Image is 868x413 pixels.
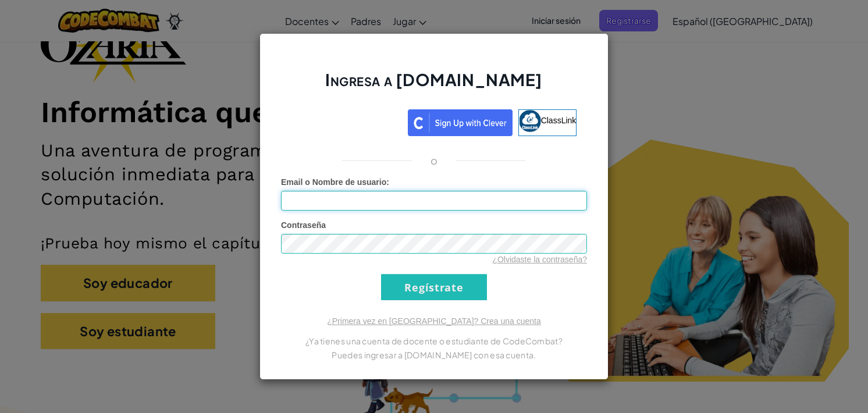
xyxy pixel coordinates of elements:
p: o [431,154,437,168]
img: clever_sso_button@2x.png [408,109,513,136]
a: ¿Primera vez en [GEOGRAPHIC_DATA]? Crea una cuenta [327,316,541,326]
span: Email o Nombre de usuario [281,177,386,187]
img: classlink-logo-small.png [519,110,541,132]
label: : [281,176,389,188]
p: ¿Ya tienes una cuenta de docente o estudiante de CodeCombat? [281,334,587,348]
iframe: Diálogo de Acceder con Google [629,12,856,130]
a: ¿Olvidaste la contraseña? [492,255,587,264]
p: Puedes ingresar a [DOMAIN_NAME] con esa cuenta. [281,348,587,362]
span: ClassLink [541,116,577,125]
h2: Ingresa a [DOMAIN_NAME] [281,69,587,102]
iframe: Botón de Acceder con Google [286,108,408,134]
span: Contraseña [281,220,326,230]
input: Regístrate [381,274,487,300]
